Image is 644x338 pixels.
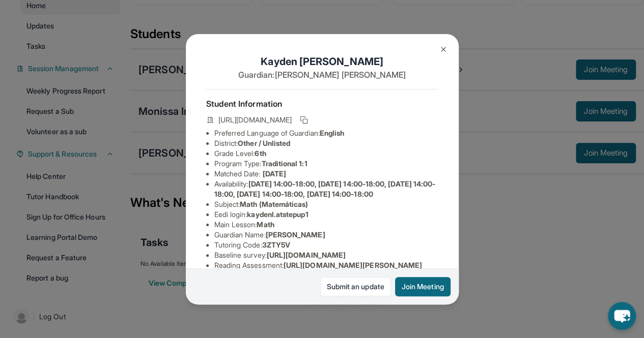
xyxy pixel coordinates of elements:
[320,129,345,137] span: English
[214,220,438,230] li: Main Lesson :
[214,230,438,240] li: Guardian Name :
[266,230,325,239] span: [PERSON_NAME]
[218,115,292,125] span: [URL][DOMAIN_NAME]
[263,169,286,178] span: [DATE]
[298,114,310,126] button: Copy link
[439,45,447,53] img: Close Icon
[261,159,307,168] span: Traditional 1:1
[395,277,451,296] button: Join Meeting
[214,138,438,148] li: District:
[206,69,438,81] p: Guardian: [PERSON_NAME] [PERSON_NAME]
[238,139,290,147] span: Other / Unlisted
[214,179,436,198] span: [DATE] 14:00-18:00, [DATE] 14:00-18:00, [DATE] 14:00-18:00, [DATE] 14:00-18:00, [DATE] 14:00-18:00
[262,240,290,249] span: 3ZTY5V
[214,209,438,220] li: Eedi login :
[214,159,438,169] li: Program Type:
[257,220,274,229] span: Math
[214,179,438,199] li: Availability:
[214,240,438,250] li: Tutoring Code :
[284,261,422,269] span: [URL][DOMAIN_NAME][PERSON_NAME]
[214,250,438,260] li: Baseline survey :
[267,251,346,259] span: [URL][DOMAIN_NAME]
[247,210,308,219] span: kaydenl.atstepup1
[320,277,391,296] a: Submit an update
[214,128,438,138] li: Preferred Language of Guardian:
[214,169,438,179] li: Matched Date:
[214,148,438,159] li: Grade Level:
[255,149,266,158] span: 6th
[214,260,438,270] li: Reading Assessment :
[206,54,438,69] h1: Kayden [PERSON_NAME]
[608,302,636,330] button: chat-button
[206,98,438,110] h4: Student Information
[214,199,438,209] li: Subject :
[240,200,308,208] span: Math (Matemáticas)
